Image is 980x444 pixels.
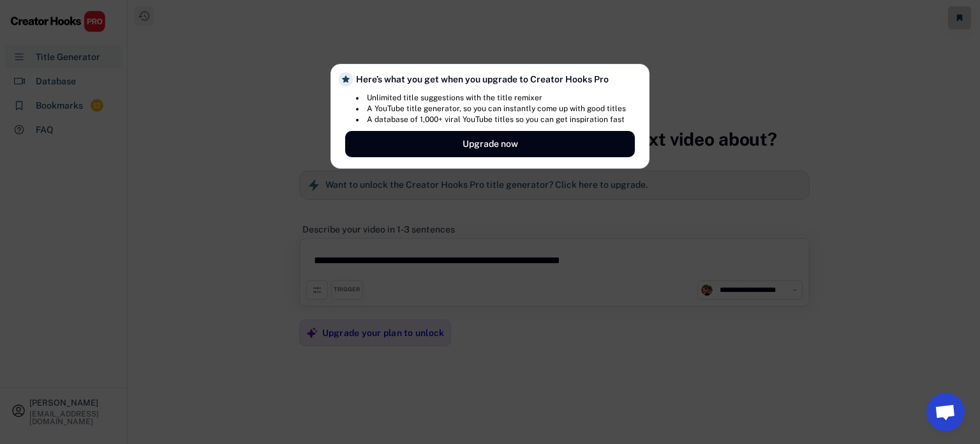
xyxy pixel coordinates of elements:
[356,103,626,114] li: A YouTube title generator, so you can instantly come up with good titles
[356,93,626,103] li: Unlimited title suggestions with the title remixer
[926,393,965,431] a: Open chat
[356,73,635,86] div: Here’s what you get when you upgrade to Creator Hooks Pro
[356,114,626,125] li: A database of 1,000+ viral YouTube titles so you can get inspiration fast
[345,131,635,157] button: Upgrade now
